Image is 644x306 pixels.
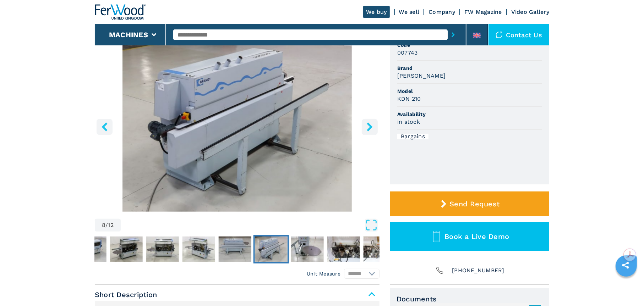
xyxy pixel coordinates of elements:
button: Machines [109,30,148,39]
button: Go to Slide 5 [145,235,180,263]
img: Contact us [496,31,503,38]
button: Book a Live Demo [390,222,549,251]
button: Go to Slide 11 [362,235,398,263]
span: Brand [397,65,542,72]
span: Short Description [95,288,380,301]
iframe: Chat [614,274,639,301]
a: Company [429,9,455,15]
div: Go to Slide 8 [95,40,380,212]
img: 7dc259000b68dd5d9d9c9804a81f43b2 [74,237,107,262]
img: Ferwood [95,4,146,20]
button: Go to Slide 9 [290,235,325,263]
h3: [PERSON_NAME] [397,72,446,80]
a: We sell [399,9,420,15]
img: 852910892f17d3fe5215c71350a6e0ef [364,237,396,262]
a: Video Gallery [511,9,549,15]
span: 8 [102,222,105,228]
button: Go to Slide 8 [253,235,289,263]
button: Go to Slide 3 [72,235,108,263]
img: Single Sided Edgebanders BRANDT KDN 210 [95,40,380,212]
span: Send Request [449,200,500,208]
img: fbf0b312bac599b721762e9b90bfb207 [146,237,179,262]
span: Model [397,88,542,95]
button: Go to Slide 4 [109,235,144,263]
button: right-button [362,119,378,135]
h3: 007743 [397,49,418,57]
button: Go to Slide 10 [326,235,361,263]
img: 70684c6a2fc224fb73ee48810c8c4066 [182,237,215,262]
div: Bargains [397,134,429,139]
button: left-button [97,119,113,135]
a: sharethis [617,256,634,274]
span: 12 [108,222,114,228]
div: Contact us [489,24,550,45]
em: Unit Measure [307,270,340,277]
button: submit-button [448,27,459,43]
span: / [105,222,108,228]
img: Phone [435,266,445,276]
span: [PHONE_NUMBER] [452,266,504,276]
img: 7140266b850c349eab34bd6175acb435 [327,237,360,262]
img: 8c6375b8caf264e44e8246c9729ebfd8 [219,237,251,262]
img: 03736b5abf33c81a31ddef658ce2c21f [291,237,324,262]
button: Go to Slide 6 [181,235,217,263]
a: We buy [363,6,390,18]
span: Availability [397,111,542,118]
span: Book a Live Demo [444,232,509,241]
h3: in stock [397,118,420,126]
img: acc0e0425d39f6ce0ab4e62dd5da2e4a [255,237,288,262]
button: Send Request [390,191,549,216]
button: Open Fullscreen [122,219,378,232]
button: Go to Slide 7 [217,235,253,263]
a: FW Magazine [464,9,502,15]
img: cab558f2585bb434d3093bb0c55e41a9 [110,237,143,262]
h3: KDN 210 [397,95,421,103]
span: Documents [397,295,543,303]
